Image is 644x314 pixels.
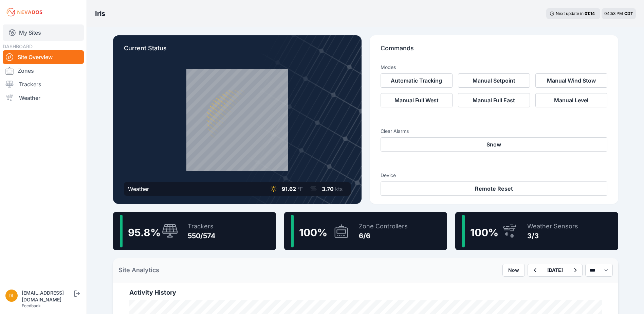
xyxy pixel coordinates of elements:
[381,128,607,135] h3: Clear Alarms
[624,11,633,16] span: CDT
[604,11,623,16] span: 04:53 PM
[585,11,597,16] div: 01 : 14
[22,290,73,303] div: [EMAIL_ADDRESS][DOMAIN_NAME]
[299,226,327,239] span: 100 %
[381,43,607,58] p: Commands
[542,264,568,276] button: [DATE]
[455,212,618,250] a: 100%Weather Sensors3/3
[381,181,607,196] button: Remote Reset
[527,222,578,231] div: Weather Sensors
[113,212,276,250] a: 95.8%Trackers550/574
[381,73,453,88] button: Automatic Tracking
[188,222,216,231] div: Trackers
[282,186,296,192] span: 91.62
[3,43,33,49] span: DASHBOARD
[95,5,105,22] nav: Breadcrumb
[556,11,584,16] span: Next update in
[381,64,396,71] h3: Modes
[381,93,453,107] button: Manual Full West
[535,93,607,107] button: Manual Level
[381,137,607,152] button: Snow
[3,24,84,41] a: My Sites
[124,43,351,58] p: Current Status
[502,264,525,277] button: Now
[458,73,530,88] button: Manual Setpoint
[22,303,41,308] a: Feedback
[3,50,84,64] a: Site Overview
[470,226,498,239] span: 100 %
[95,9,105,18] h3: Iris
[359,231,408,241] div: 6/6
[458,93,530,107] button: Manual Full East
[188,231,216,241] div: 550/574
[5,7,43,18] img: Nevados
[359,222,408,231] div: Zone Controllers
[527,231,578,241] div: 3/3
[118,265,159,275] h2: Site Analytics
[284,212,447,250] a: 100%Zone Controllers6/6
[297,186,303,192] span: °F
[3,64,84,77] a: Zones
[381,172,607,179] h3: Device
[5,290,18,302] img: dlay@prim.com
[3,77,84,91] a: Trackers
[129,288,602,297] h2: Activity History
[128,185,149,193] div: Weather
[335,186,343,192] span: kts
[3,91,84,105] a: Weather
[535,73,607,88] button: Manual Wind Stow
[322,186,334,192] span: 3.70
[128,226,161,239] span: 95.8 %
